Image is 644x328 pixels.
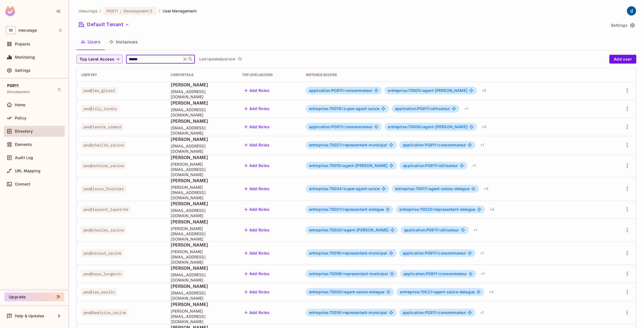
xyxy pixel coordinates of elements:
span: [EMAIL_ADDRESS][DOMAIN_NAME] [171,290,233,301]
div: + 3 [479,86,488,95]
span: entreprise:70006 [309,271,344,276]
span: representant-municipal [309,310,387,315]
span: pes@laura_fournier [81,185,126,192]
div: + 1 [479,269,487,278]
span: # [341,143,343,147]
span: entreprise:70034 [309,186,344,191]
span: [PERSON_NAME][EMAIL_ADDRESS][DOMAIN_NAME] [171,162,233,177]
span: entreprise:70021 [309,207,343,212]
span: Connect [15,182,30,186]
span: Help & Updates [15,314,44,318]
span: super-agent-saisie [309,187,380,191]
span: application:PG911 [309,124,345,129]
span: representant-municipal [309,143,387,147]
button: Add Roles [242,205,272,214]
span: Settings [15,68,31,73]
div: + 1 [478,141,486,149]
span: utilisateur [395,106,450,111]
span: pes@antoine_racine [81,162,126,169]
span: # [342,186,344,191]
span: pes@laurent_lapointe [81,206,130,213]
button: Add Roles [242,226,272,234]
span: entreprise:70005 [388,88,423,93]
span: consommateur [403,272,467,276]
span: [EMAIL_ADDRESS][DOMAIN_NAME] [171,272,233,283]
div: + 1 [471,226,479,234]
span: [PERSON_NAME] [171,242,233,248]
span: entreprise:70020 [309,228,344,232]
img: dev 911gcl [627,6,636,15]
div: User Key [81,73,162,77]
button: Settings [609,21,636,30]
span: Elements [15,142,32,147]
span: [EMAIL_ADDRESS][DOMAIN_NAME] [171,125,233,136]
span: consommateur [403,310,466,315]
span: utilisateur [403,163,458,168]
span: # [437,271,439,276]
span: # [342,289,344,294]
span: pes@charlie_racine [81,141,126,149]
span: consommateur [403,143,466,147]
span: Development [124,8,149,13]
span: agent-[PERSON_NAME] [309,163,388,168]
li: / [100,8,101,13]
img: SReyMgAAAABJRU5ErkJggg== [5,6,15,16]
span: # [341,106,344,111]
span: entreprise:70016 [309,251,343,255]
span: Monitoring [15,55,35,59]
span: [EMAIL_ADDRESS][DOMAIN_NAME] [171,208,233,218]
span: application:PG911 [404,228,440,232]
span: # [427,186,429,191]
span: consommateur [309,125,373,129]
span: [PERSON_NAME] [171,201,233,207]
span: entreprise:70020 [399,207,435,212]
span: Policy [15,116,26,120]
span: [PERSON_NAME][EMAIL_ADDRESS][DOMAIN_NAME] [171,249,233,265]
button: Add Roles [242,141,272,149]
div: + 3 [487,205,496,214]
span: # [341,310,343,315]
span: [PERSON_NAME] [171,301,233,307]
button: Add Roles [242,122,272,131]
button: Add Roles [242,269,272,278]
span: refresh [238,56,242,62]
span: # [342,124,345,129]
span: [PERSON_NAME][EMAIL_ADDRESS][DOMAIN_NAME] [171,185,233,200]
span: pes@leonie_simard [81,123,124,130]
span: entreprise:70020 [309,289,344,294]
span: pes@leo_girard [81,87,117,94]
span: Workspace: mesurage [18,28,37,32]
span: # [342,271,344,276]
div: Top Level Access [242,73,297,77]
span: # [342,228,344,232]
div: Instance Access [306,73,604,77]
div: + 3 [487,288,496,296]
span: application:PG911 [403,310,439,315]
span: entreprise:70021 [309,143,343,147]
span: application:PG911 [309,88,345,93]
button: Add Roles [242,161,272,170]
span: [PERSON_NAME][EMAIL_ADDRESS][DOMAIN_NAME] [171,308,233,324]
span: [PERSON_NAME] [171,82,233,88]
span: # [436,310,438,315]
span: agent-saisie-delegue [400,290,475,294]
span: consommateur [309,88,373,93]
span: PG911 [7,83,18,88]
span: [PERSON_NAME] [171,283,233,289]
button: Add Roles [242,86,272,95]
span: entreprise:70018 [309,310,343,315]
span: application:PG911 [403,271,440,276]
span: entreprise:70006 [388,124,423,129]
span: pes@lily_landry [81,105,119,112]
span: # [420,88,423,93]
span: [PERSON_NAME][EMAIL_ADDRESS][DOMAIN_NAME] [171,226,233,242]
button: Add Roles [242,249,272,258]
span: # [341,207,343,212]
span: # [436,163,439,168]
span: # [432,207,435,212]
span: pes@leo_poulin [81,288,117,296]
button: refresh [236,56,243,62]
span: pes@maya_langevin [81,270,124,277]
span: agent-[PERSON_NAME] [388,125,467,129]
button: Add user [609,55,636,64]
